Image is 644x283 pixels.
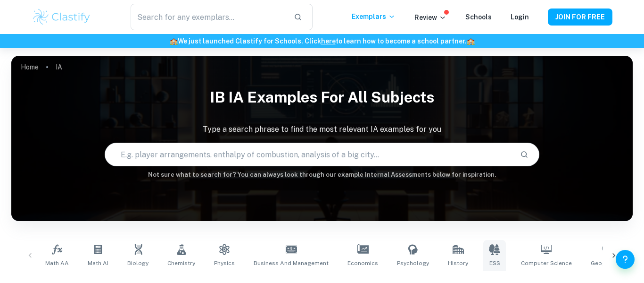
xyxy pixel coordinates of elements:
span: Math AA [45,259,69,267]
p: Review [414,12,446,23]
input: E.g. player arrangements, enthalpy of combustion, analysis of a big city... [105,141,513,168]
a: Login [511,13,529,21]
h6: We just launched Clastify for Schools. Click to learn how to become a school partner. [2,36,642,46]
span: History [448,259,468,267]
span: Computer Science [521,259,572,267]
span: Biology [127,259,149,267]
span: 🏫 [170,37,178,45]
span: Chemistry [167,259,195,267]
span: ESS [489,259,500,267]
button: Search [516,146,532,163]
span: Math AI [88,259,108,267]
p: Exemplars [352,11,396,22]
a: Home [21,60,39,74]
span: Psychology [397,259,429,267]
span: Business and Management [254,259,329,267]
a: Schools [465,13,492,21]
input: Search for any exemplars... [131,4,286,30]
img: Clastify logo [32,8,91,26]
button: Help and Feedback [616,250,635,269]
p: Type a search phrase to find the most relevant IA examples for you [11,124,633,135]
button: JOIN FOR FREE [548,9,612,26]
span: Physics [214,259,235,267]
p: IA [56,62,62,72]
a: here [321,37,336,45]
span: 🏫 [467,37,475,45]
h6: Not sure what to search for? You can always look through our example Internal Assessments below f... [11,170,633,180]
span: Geography [591,259,621,267]
span: Economics [347,259,378,267]
h1: IB IA examples for all subjects [11,82,633,112]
